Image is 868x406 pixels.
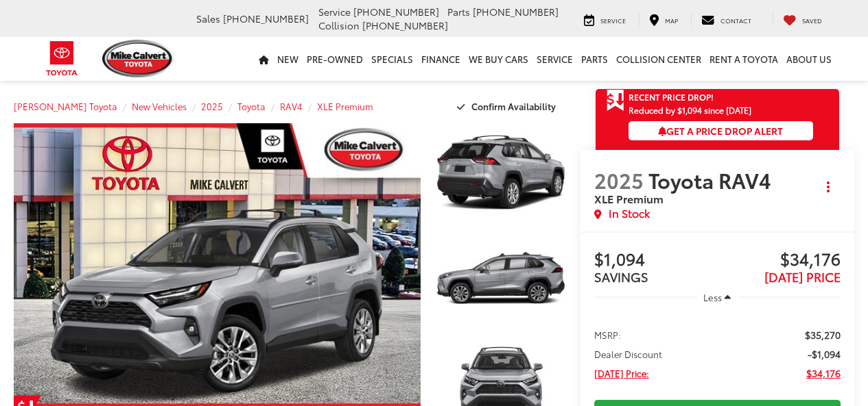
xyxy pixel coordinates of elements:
img: 2025 Toyota RAV4 XLE Premium [434,227,568,327]
a: New [273,37,303,81]
span: In Stock [609,205,650,221]
span: Confirm Availability [471,100,556,112]
a: Contact [691,12,762,26]
span: Map [665,16,678,25]
a: New Vehicles [132,100,187,112]
span: dropdown dots [827,181,830,192]
span: [PHONE_NUMBER] [223,12,309,25]
span: $34,176 [717,250,841,270]
span: Parts [447,5,470,18]
span: Saved [802,16,822,25]
a: Map [639,12,688,26]
span: Service [600,16,626,25]
span: Get a Price Drop Alert [658,124,783,138]
span: Dealer Discount [594,347,662,361]
a: Toyota [237,100,266,112]
a: Service [532,37,577,81]
img: 2025 Toyota RAV4 XLE Premium [434,122,568,222]
a: Service [574,12,636,26]
a: Parts [577,37,612,81]
span: SAVINGS [594,268,648,286]
span: Less [703,291,722,303]
a: [PERSON_NAME] Toyota [14,100,117,112]
a: Specials [367,37,417,81]
span: Get Price Drop Alert [607,89,624,112]
span: [DATE] Price: [594,366,649,380]
span: $34,176 [806,366,841,380]
a: Rent a Toyota [705,37,782,81]
span: Toyota RAV4 [648,165,776,194]
span: -$1,094 [808,347,841,361]
a: XLE Premium [317,100,373,112]
span: [PHONE_NUMBER] [353,5,439,18]
button: Less [696,285,738,309]
span: [PHONE_NUMBER] [362,18,448,32]
a: Pre-Owned [303,37,367,81]
span: $1,094 [594,250,718,270]
span: Sales [196,12,220,25]
span: XLE Premium [594,190,664,206]
a: Home [255,37,273,81]
span: $35,270 [805,328,841,342]
a: WE BUY CARS [465,37,532,81]
span: Recent Price Drop! [629,91,714,103]
span: [DATE] PRICE [764,268,841,286]
span: Service [318,5,351,18]
button: Confirm Availability [449,94,567,118]
a: Finance [417,37,465,81]
a: RAV4 [280,100,303,112]
a: Expand Photo 1 [436,123,567,221]
span: Reduced by $1,094 since [DATE] [629,105,813,114]
span: Collision [318,18,360,32]
span: [PHONE_NUMBER] [473,5,559,18]
a: Expand Photo 2 [436,229,567,327]
a: 2025 [201,100,223,112]
span: 2025 [594,165,644,194]
button: Actions [817,175,841,199]
span: Contact [720,16,751,25]
span: MSRP: [594,328,621,342]
a: My Saved Vehicles [773,12,832,26]
img: Mike Calvert Toyota [102,40,175,77]
a: About Us [782,37,836,81]
a: Get Price Drop Alert Recent Price Drop! [596,89,839,105]
a: Collision Center [612,37,705,81]
img: Toyota [36,36,88,81]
